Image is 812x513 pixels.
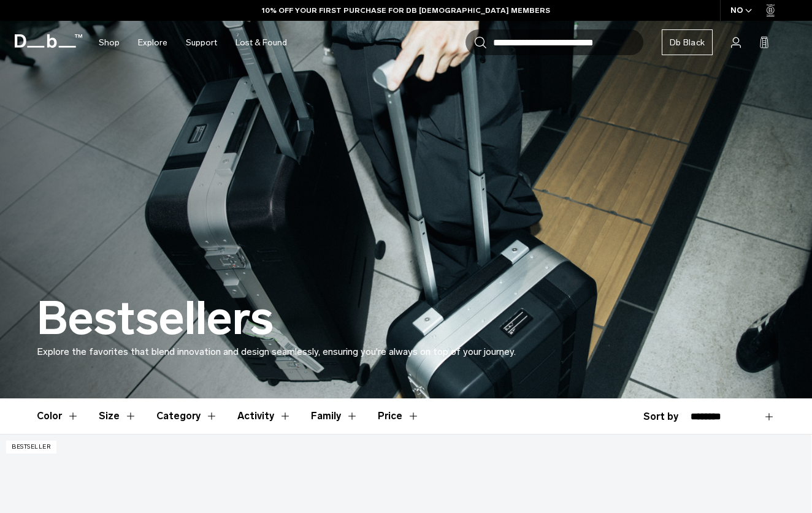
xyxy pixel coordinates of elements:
button: Toggle Filter [237,398,291,434]
button: Toggle Filter [311,398,358,434]
button: Toggle Price [378,398,419,434]
a: Shop [99,21,120,64]
h1: Bestsellers [37,294,274,344]
nav: Main Navigation [90,21,296,64]
a: Support [186,21,217,64]
a: 10% OFF YOUR FIRST PURCHASE FOR DB [DEMOGRAPHIC_DATA] MEMBERS [262,5,550,16]
button: Toggle Filter [37,398,79,434]
p: Bestseller [6,441,56,454]
a: Explore [138,21,167,64]
a: Lost & Found [236,21,287,64]
span: Explore the favorites that blend innovation and design seamlessly, ensuring you're always on top ... [37,346,516,357]
button: Toggle Filter [99,398,137,434]
button: Toggle Filter [156,398,218,434]
a: Db Black [662,29,713,55]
